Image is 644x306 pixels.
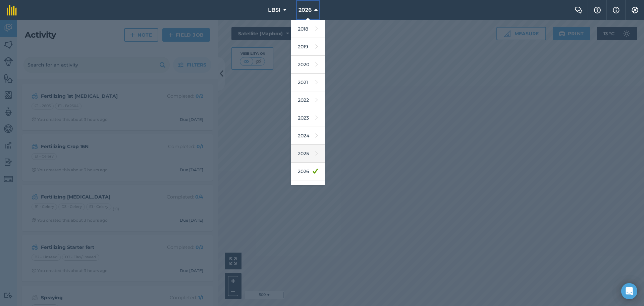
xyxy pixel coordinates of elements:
img: A question mark icon [593,7,601,13]
a: 2027 [291,180,325,198]
img: Two speech bubbles overlapping with the left bubble in the forefront [575,7,583,13]
a: 2025 [291,145,325,163]
a: 2020 [291,56,325,74]
a: 2019 [291,38,325,56]
a: 2023 [291,109,325,127]
div: Open Intercom Messenger [621,283,637,299]
img: A cog icon [631,7,639,13]
a: 2026 [291,163,325,180]
a: 2022 [291,91,325,109]
span: LBSI [268,6,280,14]
a: 2021 [291,74,325,91]
img: fieldmargin Logo [7,5,17,15]
span: 2026 [299,6,312,14]
img: svg+xml;base64,PHN2ZyB4bWxucz0iaHR0cDovL3d3dy53My5vcmcvMjAwMC9zdmciIHdpZHRoPSIxNyIgaGVpZ2h0PSIxNy... [613,6,620,14]
a: 2024 [291,127,325,145]
a: 2018 [291,20,325,38]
